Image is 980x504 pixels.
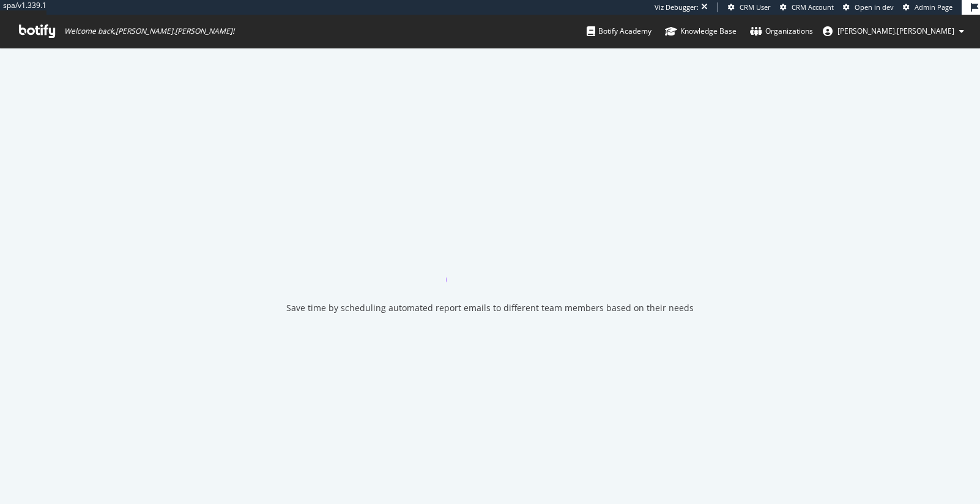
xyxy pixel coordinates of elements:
[813,21,974,41] button: [PERSON_NAME].[PERSON_NAME]
[665,25,737,37] div: Knowledge Base
[903,2,952,12] a: Admin Page
[587,15,651,48] a: Botify Academy
[750,15,813,48] a: Organizations
[740,2,771,12] span: CRM User
[655,2,699,12] div: Viz Debugger:
[750,25,813,37] div: Organizations
[665,15,737,48] a: Knowledge Base
[728,2,771,12] a: CRM User
[286,302,694,314] div: Save time by scheduling automated report emails to different team members based on their needs
[843,2,894,12] a: Open in dev
[64,26,234,36] span: Welcome back, [PERSON_NAME].[PERSON_NAME] !
[837,26,954,36] span: ryan.flanagan
[446,238,534,282] div: animation
[587,25,651,37] div: Botify Academy
[915,2,952,12] span: Admin Page
[780,2,834,12] a: CRM Account
[855,2,894,12] span: Open in dev
[792,2,834,12] span: CRM Account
